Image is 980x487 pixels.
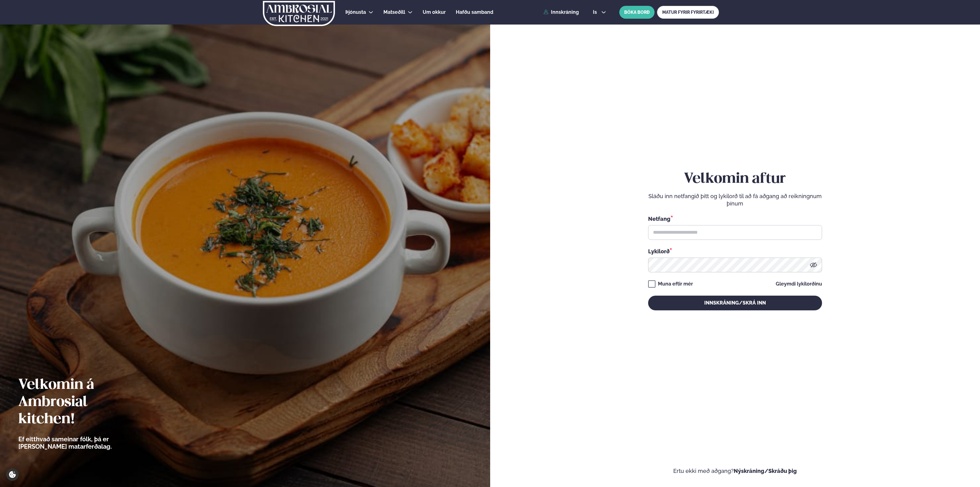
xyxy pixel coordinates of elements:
span: is [593,10,599,15]
a: Nýskráning/Skráðu þig [734,468,797,474]
a: Um okkur [423,9,446,16]
h2: Velkomin á Ambrosial kitchen! [18,377,146,428]
p: Ertu ekki með aðgang? [509,467,962,475]
a: Þjónusta [345,9,366,16]
p: Ef eitthvað sameinar fólk, þá er [PERSON_NAME] matarferðalag. [18,435,146,450]
button: Innskráning/Skrá inn [648,296,822,310]
span: Um okkur [423,9,446,15]
a: Hafðu samband [456,9,493,16]
span: Hafðu samband [456,9,493,15]
span: Þjónusta [345,9,366,15]
p: Sláðu inn netfangið þitt og lykilorð til að fá aðgang að reikningnum þínum [648,193,822,207]
div: Lykilorð [648,247,822,255]
a: Gleymdi lykilorðinu [776,282,822,286]
div: Netfang [648,215,822,223]
a: Cookie settings [6,468,19,481]
a: MATUR FYRIR FYRIRTÆKI [657,6,719,19]
a: Innskráning [544,10,579,15]
a: Matseðill [383,9,405,16]
button: is [588,10,611,15]
h2: Velkomin aftur [648,171,822,188]
span: Matseðill [383,9,405,15]
img: logo [262,1,336,26]
button: BÓKA BORÐ [619,6,655,19]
